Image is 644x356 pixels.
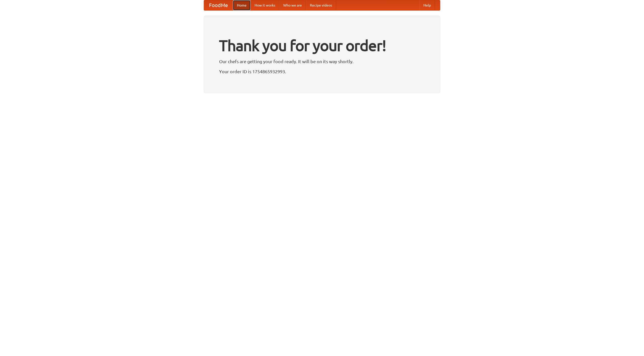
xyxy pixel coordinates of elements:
[219,68,425,75] p: Your order ID is 1754865932993.
[251,0,279,10] a: How it works
[204,0,233,10] a: FoodMe
[279,0,306,10] a: Who we are
[306,0,336,10] a: Recipe videos
[233,0,251,10] a: Home
[219,58,425,65] p: Our chefs are getting your food ready. It will be on its way shortly.
[419,0,435,10] a: Help
[219,33,425,58] h1: Thank you for your order!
